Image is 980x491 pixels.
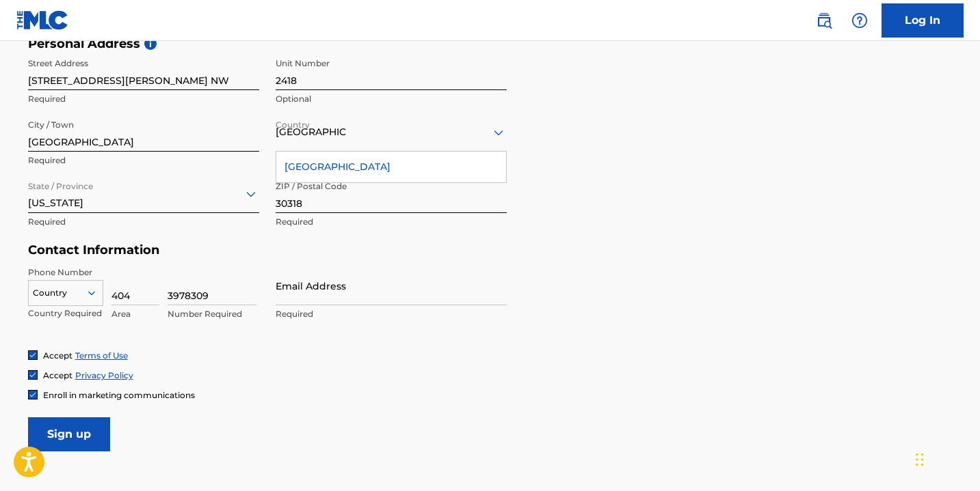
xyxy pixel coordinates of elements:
span: Enroll in marketing communications [43,390,195,400]
a: Log In [882,3,964,38]
img: checkbox [29,371,37,379]
p: Required [276,216,507,228]
p: Number Required [168,308,256,320]
input: Sign up [28,417,110,451]
span: Accept [43,350,72,361]
img: checkbox [29,351,37,359]
div: Help [846,7,873,34]
div: [GEOGRAPHIC_DATA] [276,152,506,182]
p: Area [111,308,159,320]
h5: Contact Information [28,242,507,258]
span: Accept [43,370,72,380]
label: State / Province [28,172,93,193]
img: MLC Logo [16,10,69,30]
a: Public Search [810,7,838,34]
p: Required [276,308,507,320]
iframe: Chat Widget [912,425,980,491]
p: Required [28,154,259,167]
a: Terms of Use [75,350,128,361]
p: Required [28,93,259,105]
img: checkbox [29,391,37,399]
a: Privacy Policy [75,370,133,380]
p: Country Required [28,307,103,320]
span: i [144,38,157,50]
p: Required [28,216,259,228]
div: [US_STATE] [28,177,259,210]
img: help [851,12,868,29]
label: Country [276,111,310,131]
p: Optional [276,93,507,105]
div: Drag [916,439,924,480]
img: search [816,12,832,29]
h5: Personal Address [28,36,953,52]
